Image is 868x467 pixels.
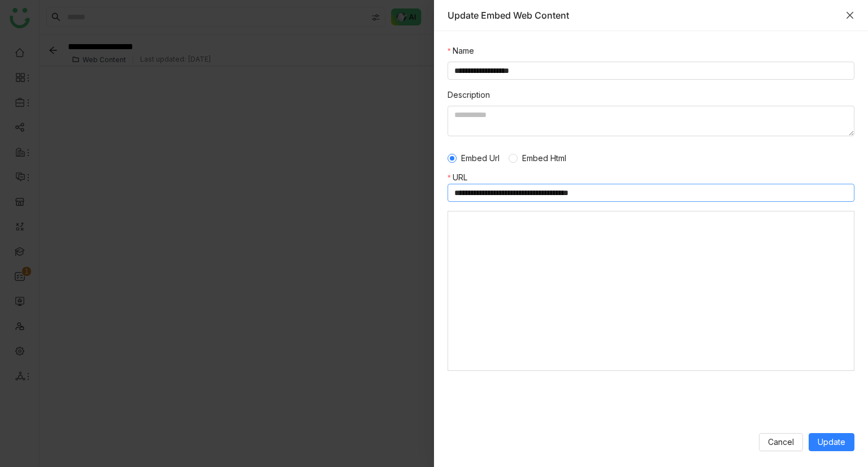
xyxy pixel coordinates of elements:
span: Embed Html [518,152,571,165]
button: Update [809,433,854,451]
span: Embed Url [457,152,504,165]
div: Update Embed Web Content [448,9,840,21]
span: Update [818,436,845,448]
button: Cancel [759,433,803,451]
button: Close [845,11,854,20]
label: Description [448,89,490,101]
label: Name [448,45,474,57]
span: Cancel [768,436,794,448]
label: URL [448,171,473,184]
